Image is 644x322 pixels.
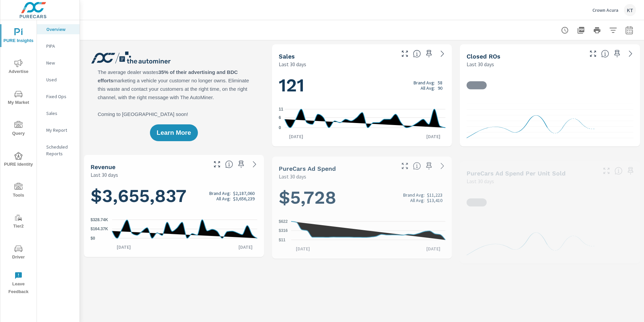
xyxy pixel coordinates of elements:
[424,48,434,59] span: Save this to your personalized report
[233,196,255,201] p: $3,656,239
[467,170,566,177] h5: PureCars Ad Spend Per Unit Sold
[279,74,445,96] h1: 121
[279,228,288,233] text: $316
[225,160,233,168] span: Total sales revenue over the selected date range. [Source: This data is sourced from the dealer’s...
[592,7,619,13] p: Crown Acura
[91,217,108,222] text: $328.74K
[427,192,442,197] p: $11,223
[37,24,79,34] div: Overview
[46,26,74,33] p: Overview
[2,59,35,76] span: Advertise
[279,219,288,224] text: $622
[2,183,35,199] span: Tools
[588,48,598,59] button: Make Fullscreen
[236,159,247,170] span: Save this to your personalized report
[37,75,79,85] div: Used
[91,184,257,207] h1: $3,655,837
[574,24,588,37] button: "Export Report to PDF"
[438,80,442,85] p: 58
[279,238,285,242] text: $11
[2,214,35,230] span: Tier2
[112,244,136,250] p: [DATE]
[437,161,448,171] a: See more details in report
[212,159,222,170] button: Make Fullscreen
[422,133,445,140] p: [DATE]
[437,48,448,59] a: See more details in report
[2,245,35,261] span: Driver
[46,76,74,83] p: Used
[2,28,35,45] span: PURE Insights
[413,50,421,58] span: Number of vehicles sold by the dealership over the selected date range. [Source: This data is sou...
[91,236,95,241] text: $0
[291,245,315,252] p: [DATE]
[467,177,494,185] p: Last 30 days
[403,192,425,197] p: Brand Avg:
[2,272,35,296] span: Leave Feedback
[438,85,442,90] p: 90
[601,165,612,176] button: Make Fullscreen
[37,91,79,102] div: Fixed Ops
[249,159,260,170] a: See more details in report
[624,4,636,16] div: KT
[46,43,74,49] p: PIPA
[279,60,306,68] p: Last 30 days
[46,59,74,66] p: New
[284,133,308,140] p: [DATE]
[46,144,74,157] p: Scheduled Reports
[2,90,35,107] span: My Market
[2,121,35,137] span: Query
[46,110,74,117] p: Sales
[467,60,494,68] p: Last 30 days
[37,41,79,51] div: PIPA
[590,24,604,37] button: Print Report
[2,152,35,168] span: PURE Identity
[37,142,79,159] div: Scheduled Reports
[279,172,306,180] p: Last 30 days
[37,58,79,68] div: New
[46,93,74,100] p: Fixed Ops
[37,108,79,118] div: Sales
[216,196,231,201] p: All Avg:
[279,165,336,172] h5: PureCars Ad Spend
[623,24,636,37] button: Select Date Range
[606,24,620,37] button: Apply Filters
[427,197,442,203] p: $13,410
[625,165,636,176] span: Save this to your personalized report
[424,161,434,171] span: Save this to your personalized report
[467,53,500,60] h5: Closed ROs
[91,227,108,231] text: $164.37K
[399,48,410,59] button: Make Fullscreen
[37,125,79,135] div: My Report
[91,163,115,170] h5: Revenue
[46,127,74,133] p: My Report
[234,244,257,250] p: [DATE]
[150,124,198,141] button: Learn More
[279,125,281,130] text: 0
[612,48,623,59] span: Save this to your personalized report
[614,167,623,175] span: Average cost of advertising per each vehicle sold at the dealer over the selected date range. The...
[421,85,435,90] p: All Avg:
[233,190,255,196] p: $2,187,060
[399,161,410,171] button: Make Fullscreen
[601,50,609,58] span: Number of Repair Orders Closed by the selected dealership group over the selected time range. [So...
[91,171,118,179] p: Last 30 days
[279,115,281,120] text: 6
[209,190,231,196] p: Brand Avg:
[414,80,435,85] p: Brand Avg:
[279,53,295,60] h5: Sales
[279,107,283,112] text: 11
[279,186,445,209] h1: $5,728
[413,162,421,170] span: Total cost of media for all PureCars channels for the selected dealership group over the selected...
[410,197,425,203] p: All Avg:
[422,245,445,252] p: [DATE]
[625,48,636,59] a: See more details in report
[157,130,191,136] span: Learn More
[0,20,37,298] div: nav menu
